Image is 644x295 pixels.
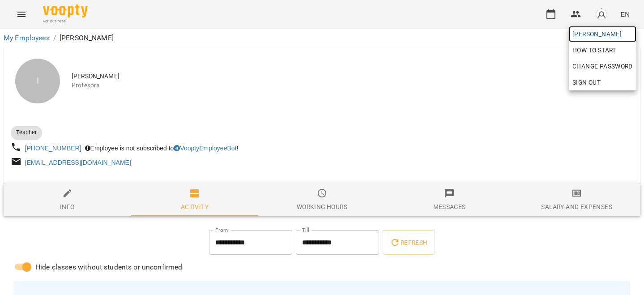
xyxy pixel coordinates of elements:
a: How to start [569,42,620,58]
span: Sign Out [572,77,601,88]
a: Change Password [569,58,636,74]
span: [PERSON_NAME] [572,29,633,39]
span: Change Password [572,61,633,72]
span: How to start [572,45,616,56]
button: Sign Out [569,74,636,90]
a: [PERSON_NAME] [569,26,636,42]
